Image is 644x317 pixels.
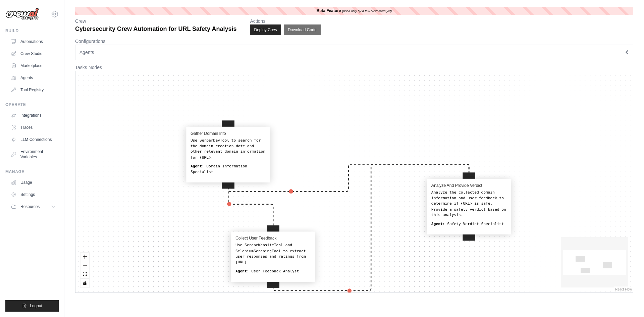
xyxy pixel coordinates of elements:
div: Gather Domain InfoUse SerperDevTool to search for the domain creation date and other relevant dom... [186,127,270,182]
h4: Gather Domain Info [191,131,266,136]
iframe: Chat Widget [610,285,644,317]
h4: Analyze And Provide Verdict [431,183,506,188]
p: Cybersecurity Crew Automation for URL Safety Analysis [75,24,236,34]
button: Logout [5,300,59,312]
span: Resources [20,204,40,209]
h4: Collect User Feedback [235,236,311,241]
b: Beta Feature [317,8,341,13]
a: Traces [8,122,59,133]
span: Agents [79,49,94,56]
button: Download Code [284,24,320,35]
i: (used only by a few customers yet) [342,9,392,13]
a: Marketplace [8,60,59,71]
a: Agents [8,72,59,83]
a: Integrations [8,110,59,121]
p: Tasks Nodes [75,64,633,71]
a: Crew Studio [8,48,59,59]
div: Collect User FeedbackUse ScrapeWebsiteTool and SeleniumScrapingTool to extract user responses and... [231,232,315,282]
div: Safety Verdict Specialist [431,221,506,227]
a: Tool Registry [8,85,59,95]
a: Automations [8,36,59,47]
div: Use SerperDevTool to search for the domain creation date and other relevant domain information fo... [191,138,266,160]
a: Environment Variables [8,146,59,162]
div: Domain Information Specialist [191,164,266,175]
button: Deploy Crew [250,24,281,35]
p: Configurations [75,38,633,45]
button: Resources [8,201,59,212]
g: Edge from gather_domain_info to analyze_and_provide_verdict [228,164,469,193]
a: Usage [8,177,59,188]
button: zoom out [80,261,89,270]
div: Use ScrapeWebsiteTool and SeleniumScrapingTool to extract user responses and ratings from {URL}. [235,243,311,265]
div: React Flow controls [80,253,89,287]
button: Agents [75,45,633,60]
div: Operate [5,102,59,107]
span: Logout [30,303,42,309]
button: toggle interactivity [80,279,89,287]
div: Analyze And Provide VerdictAnalyze the collected domain information and user feedback to determin... [427,179,511,234]
div: User Feedback Analyst [235,268,311,274]
b: Agent: [191,164,204,168]
div: Manage [5,169,59,174]
div: Build [5,28,59,34]
div: Analyze the collected domain information and user feedback to determine if {URL} is safe. Provide... [431,190,506,218]
b: Agent: [235,269,249,273]
img: Logo [5,8,39,20]
g: Edge from collect_user_feedback to analyze_and_provide_verdict [273,164,469,290]
button: zoom in [80,253,89,261]
a: Settings [8,189,59,200]
g: Edge from gather_domain_info to collect_user_feedback [228,183,273,225]
button: fit view [80,270,89,279]
p: Actions [250,18,320,24]
b: Agent: [431,222,445,226]
a: LLM Connections [8,134,59,145]
p: Crew [75,18,236,24]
